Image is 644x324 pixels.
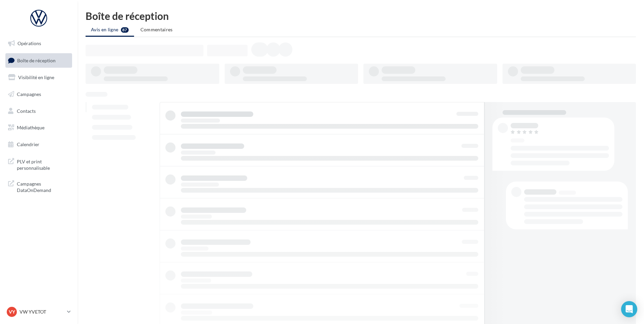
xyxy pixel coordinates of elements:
a: VY VW YVETOT [5,305,72,318]
a: Boîte de réception [4,53,73,68]
span: Médiathèque [17,125,44,130]
span: Visibilité en ligne [18,74,54,80]
div: Boîte de réception [86,11,636,21]
span: Contacts [17,108,36,114]
span: PLV et print personnalisable [17,157,69,171]
a: Campagnes [4,87,73,101]
a: Visibilité en ligne [4,70,73,85]
span: VY [9,309,15,315]
a: Contacts [4,104,73,118]
a: Campagnes DataOnDemand [4,176,73,196]
span: Campagnes [17,91,41,97]
span: Commentaires [140,27,173,32]
span: Campagnes DataOnDemand [17,179,69,194]
div: Open Intercom Messenger [621,301,637,317]
a: PLV et print personnalisable [4,154,73,174]
a: Calendrier [4,137,73,152]
a: Opérations [4,36,73,51]
a: Médiathèque [4,121,73,135]
span: Opérations [18,40,41,46]
span: Calendrier [17,141,39,147]
p: VW YVETOT [20,309,64,315]
span: Boîte de réception [17,57,56,63]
